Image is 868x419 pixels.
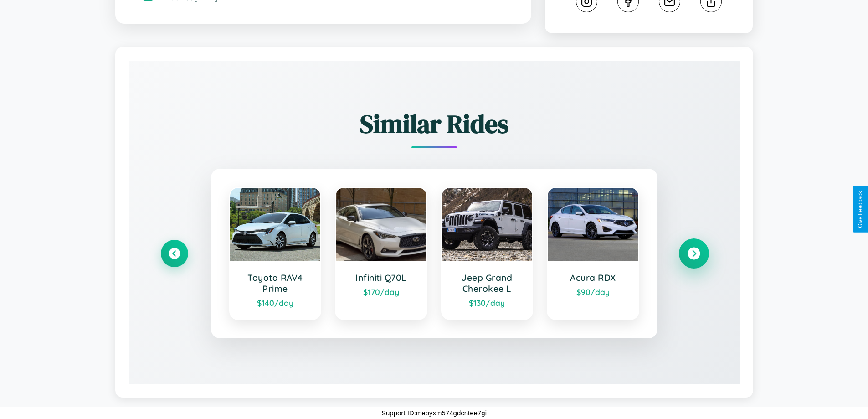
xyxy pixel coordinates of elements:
a: Toyota RAV4 Prime$140/day [229,187,322,320]
p: Support ID: meoyxm574gdcntee7gi [381,407,487,419]
a: Infiniti Q70L$170/day [335,187,427,320]
div: $ 130 /day [451,298,524,308]
div: Give Feedback [857,191,863,228]
a: Acura RDX$90/day [547,187,639,320]
h3: Jeep Grand Cherokee L [451,272,524,294]
h3: Acura RDX [557,272,629,283]
h3: Infiniti Q70L [345,272,417,283]
h3: Toyota RAV4 Prime [239,272,312,294]
h2: Similar Rides [161,106,708,141]
div: $ 170 /day [345,287,417,297]
a: Jeep Grand Cherokee L$130/day [441,187,534,320]
div: $ 140 /day [239,298,312,308]
div: $ 90 /day [557,287,629,297]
